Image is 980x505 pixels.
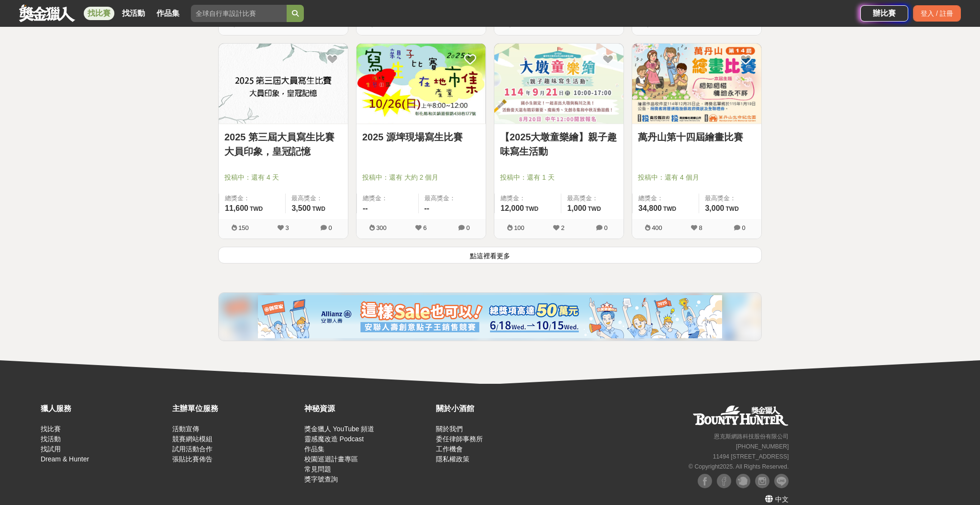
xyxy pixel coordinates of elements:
a: 活動宣傳 [172,425,199,433]
a: 找比賽 [41,425,61,433]
span: 8 [699,224,702,231]
small: 恩克斯網路科技股份有限公司 [714,433,789,440]
span: TWD [250,206,263,212]
span: 2 [561,224,564,231]
a: 試用活動合作 [172,445,212,453]
span: 6 [423,224,426,231]
img: LINE [774,474,789,488]
a: 找活動 [118,7,149,20]
a: 獎字號查詢 [304,475,338,483]
img: Cover Image [632,44,761,124]
a: Cover Image [632,44,761,124]
span: 11,600 [225,204,248,212]
div: 登入 / 註冊 [913,5,961,22]
span: 150 [238,224,249,231]
img: Plurk [736,474,750,488]
span: -- [363,204,368,212]
span: 最高獎金： [424,194,480,203]
span: 總獎金： [363,194,412,203]
div: 關於小酒館 [436,403,563,414]
a: 校園巡迴計畫專區 [304,455,358,463]
img: Cover Image [494,44,624,124]
span: 0 [742,224,745,231]
div: 獵人服務 [41,403,167,414]
span: 最高獎金： [705,194,756,203]
a: 關於我們 [436,425,463,433]
a: 獎金獵人 YouTube 頻道 [304,425,375,433]
span: 0 [328,224,332,231]
a: 萬丹山第十四屆繪畫比賽 [638,130,756,144]
span: 最高獎金： [291,194,342,203]
a: 競賽網站模組 [172,435,212,443]
a: 委任律師事務所 [436,435,483,443]
small: © Copyright 2025 . All Rights Reserved. [689,463,789,470]
span: TWD [588,206,601,212]
span: 投稿中：還有 大約 2 個月 [362,172,480,183]
a: 辦比賽 [860,5,908,22]
span: 3,500 [291,204,311,212]
span: 3,000 [705,204,724,212]
a: Cover Image [219,44,348,124]
img: Cover Image [356,44,486,124]
span: 總獎金： [638,194,693,203]
a: 找試用 [41,445,61,453]
img: Facebook [717,474,731,488]
a: 【2025大墩童樂繪】親子趣味寫生活動 [500,130,618,159]
a: 常見問題 [304,465,331,473]
a: Dream & Hunter [41,455,89,463]
span: 0 [604,224,607,231]
span: -- [424,204,430,212]
a: 2025 源埤現場寫生比賽 [362,130,480,144]
span: 100 [514,224,524,231]
img: cf4fb443-4ad2-4338-9fa3-b46b0bf5d316.png [258,295,722,338]
span: 400 [652,224,662,231]
a: 找活動 [41,435,61,443]
a: Cover Image [494,44,624,124]
a: 靈感魔改造 Podcast [304,435,364,443]
span: 投稿中：還有 1 天 [500,172,618,183]
div: 神秘資源 [304,403,431,414]
a: 找比賽 [84,7,114,20]
a: 作品集 [153,7,183,20]
a: 隱私權政策 [436,455,469,463]
span: TWD [525,206,538,212]
span: 34,800 [638,204,662,212]
input: 全球自行車設計比賽 [191,5,287,22]
a: Cover Image [356,44,486,124]
a: 張貼比賽佈告 [172,455,212,463]
div: 主辦單位服務 [172,403,299,414]
span: TWD [312,206,325,212]
button: 點這裡看更多 [218,247,762,264]
a: 工作機會 [436,445,463,453]
span: 3 [285,224,289,231]
span: 中文 [775,495,789,503]
span: 最高獎金： [567,194,618,203]
img: Instagram [755,474,769,488]
span: 1,000 [567,204,586,212]
span: 0 [466,224,469,231]
span: 總獎金： [225,194,279,203]
span: TWD [663,206,676,212]
small: 11494 [STREET_ADDRESS] [713,453,789,460]
small: [PHONE_NUMBER] [736,443,789,450]
img: Cover Image [219,44,348,124]
span: 300 [376,224,387,231]
a: 2025 第三屆大員寫生比賽 大員印象，皇冠記憶 [224,130,342,159]
span: TWD [726,206,739,212]
span: 12,000 [501,204,524,212]
a: 作品集 [304,445,324,453]
span: 投稿中：還有 4 個月 [638,172,756,183]
img: Facebook [698,474,712,488]
span: 投稿中：還有 4 天 [224,172,342,183]
span: 總獎金： [501,194,555,203]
